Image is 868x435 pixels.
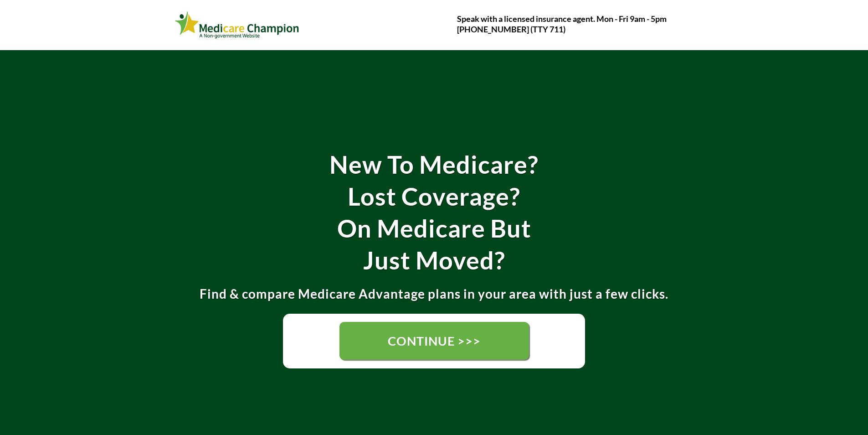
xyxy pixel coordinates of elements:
[388,333,481,348] span: CONTINUE >>>
[339,322,529,360] a: CONTINUE >>>
[363,245,505,275] strong: Just Moved?
[337,213,531,243] strong: On Medicare But
[457,14,667,24] strong: Speak with a licensed insurance agent. Mon - Fri 9am - 5pm
[348,181,520,211] strong: Lost Coverage?
[200,286,668,301] strong: Find & compare Medicare Advantage plans in your area with just a few clicks.
[329,150,539,179] strong: New To Medicare?
[175,10,300,41] img: Webinar
[457,24,565,34] strong: [PHONE_NUMBER] (TTY 711)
